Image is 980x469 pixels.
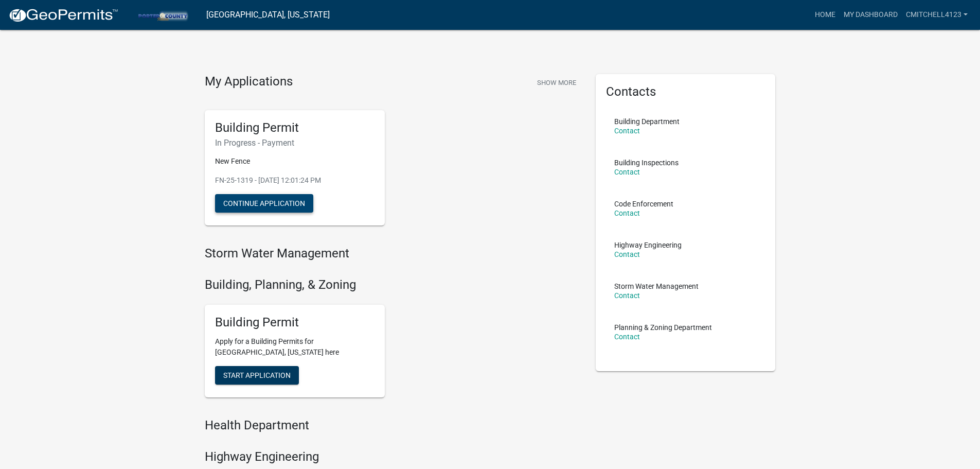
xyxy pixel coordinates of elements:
h5: Contacts [606,84,765,99]
a: Contact [614,127,640,135]
img: Porter County, Indiana [127,8,198,22]
h5: Building Permit [215,315,375,330]
p: Building Department [614,118,680,125]
h4: Highway Engineering [205,449,580,464]
button: Show More [533,74,580,91]
h4: Health Department [205,418,580,433]
p: Planning & Zoning Department [614,324,712,331]
a: [GEOGRAPHIC_DATA], [US_STATE] [206,6,330,24]
h6: In Progress - Payment [215,138,375,148]
p: Highway Engineering [614,241,682,249]
a: Contact [614,291,640,300]
p: FN-25-1319 - [DATE] 12:01:24 PM [215,175,375,186]
a: Home [811,5,840,25]
h5: Building Permit [215,120,375,135]
p: New Fence [215,156,375,167]
a: Contact [614,333,640,341]
p: Building Inspections [614,159,679,166]
h4: Building, Planning, & Zoning [205,277,580,292]
a: My Dashboard [840,5,902,25]
h4: Storm Water Management [205,246,580,261]
span: Start Application [223,371,291,379]
button: Continue Application [215,194,313,213]
a: Contact [614,209,640,217]
p: Apply for a Building Permits for [GEOGRAPHIC_DATA], [US_STATE] here [215,336,375,358]
a: Contact [614,168,640,176]
a: cmitchell4123 [902,5,972,25]
button: Start Application [215,366,299,385]
p: Code Enforcement [614,200,673,207]
a: Contact [614,250,640,258]
p: Storm Water Management [614,283,699,290]
h4: My Applications [205,74,293,90]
